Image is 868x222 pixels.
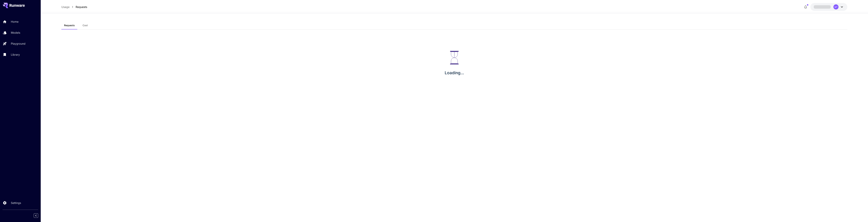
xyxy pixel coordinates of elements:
[11,31,20,35] p: Models
[36,213,41,219] div: Collapse sidebar
[83,24,88,27] span: Cost
[76,5,87,9] a: Requests
[11,53,20,57] p: Library
[11,201,21,205] p: Settings
[34,213,38,218] button: Collapse sidebar
[61,5,70,9] a: Usage
[61,5,87,9] nav: breadcrumb
[11,42,25,46] p: Playground
[833,4,839,9] div: QT
[64,24,75,27] span: Requests
[11,20,18,24] p: Home
[445,70,464,76] p: Loading...
[810,3,847,11] button: QT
